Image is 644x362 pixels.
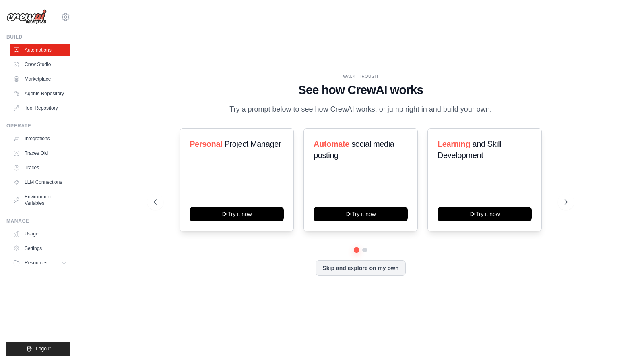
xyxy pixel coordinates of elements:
[438,139,501,160] span: and Skill Development
[225,139,281,148] span: Project Manager
[316,260,405,276] button: Skip and explore on my own
[10,102,70,114] a: Tool Repository
[225,104,496,115] p: Try a prompt below to see how CrewAI works, or jump right in and build your own.
[10,132,70,145] a: Integrations
[438,139,470,148] span: Learning
[10,58,70,71] a: Crew Studio
[25,260,47,266] span: Resources
[10,256,70,269] button: Resources
[314,207,408,221] button: Try it now
[10,73,70,85] a: Marketplace
[10,87,70,100] a: Agents Repository
[10,161,70,174] a: Traces
[10,242,70,255] a: Settings
[10,227,70,240] a: Usage
[10,44,70,56] a: Automations
[154,73,567,79] div: WALKTHROUGH
[154,83,567,97] h1: See how CrewAI works
[10,147,70,160] a: Traces Old
[314,139,394,160] span: social media posting
[6,342,70,356] button: Logout
[6,34,70,40] div: Build
[6,218,70,224] div: Manage
[190,139,222,148] span: Personal
[6,123,70,129] div: Operate
[314,139,349,148] span: Automate
[10,176,70,189] a: LLM Connections
[438,207,532,221] button: Try it now
[36,345,51,352] span: Logout
[190,207,284,221] button: Try it now
[10,190,70,210] a: Environment Variables
[6,9,47,25] img: Logo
